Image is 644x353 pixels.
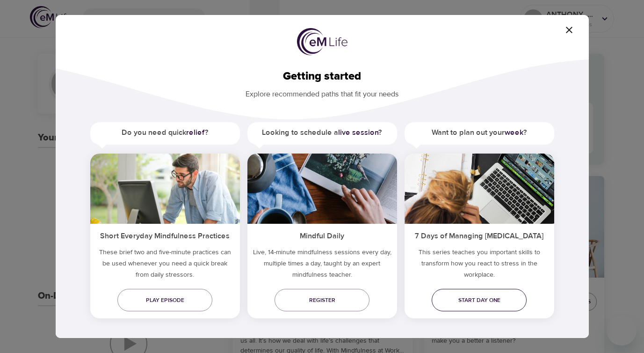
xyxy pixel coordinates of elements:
[186,128,205,137] a: relief
[275,289,369,311] a: Register
[432,289,527,311] a: Start day one
[247,154,397,224] img: ims
[247,122,397,143] h5: Looking to schedule a ?
[247,224,397,247] h5: Mindful Daily
[405,122,554,143] h5: Want to plan out your ?
[90,224,240,247] h5: Short Everyday Mindfulness Practices
[90,247,240,284] h5: These brief two and five-minute practices can be used whenever you need a quick break from daily ...
[405,154,554,224] img: ims
[247,247,397,284] p: Live, 14-minute mindfulness sessions every day, multiple times a day, taught by an expert mindful...
[282,295,362,305] span: Register
[125,295,205,305] span: Play episode
[117,289,212,311] a: Play episode
[405,247,554,284] p: This series teaches you important skills to transform how you react to stress in the workplace.
[439,295,519,305] span: Start day one
[297,28,347,55] img: logo
[90,154,240,224] img: ims
[90,122,240,143] h5: Do you need quick ?
[405,224,554,247] h5: 7 Days of Managing [MEDICAL_DATA]
[71,70,574,83] h2: Getting started
[71,83,574,100] p: Explore recommended paths that fit your needs
[505,128,523,137] a: week
[338,128,378,137] a: live session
